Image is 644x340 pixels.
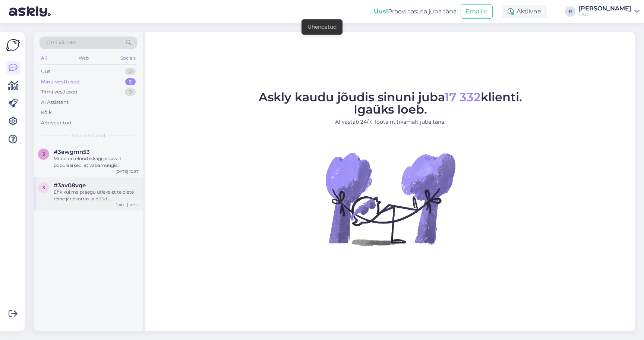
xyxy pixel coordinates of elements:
div: [DATE] 10:55 [116,202,139,208]
div: R [565,6,575,17]
p: AI vastab 24/7. Tööta nutikamalt juba täna. [259,118,522,126]
b: Uus! [374,8,388,15]
div: Tiimi vestlused [41,88,78,96]
div: 0 [125,68,136,75]
span: #3awgmn53 [54,149,90,155]
div: Minu vestlused [41,78,80,86]
div: Ühendatud [307,23,337,31]
div: Arhiveeritud [41,119,72,127]
button: Emailid [461,4,493,19]
div: [PERSON_NAME] [578,6,631,12]
span: Otsi kliente [46,39,76,47]
div: Muud on olnud ikkagi piisavalt populaarsed, et vabamüügis [PERSON_NAME] ole ja ei jõua ka niipea. [54,155,139,169]
div: Socials [119,53,137,63]
span: 17 332 [445,90,481,104]
div: Proovi tasuta juba täna: [374,7,458,16]
div: Ehk kui ma praegu ütleks et te olete teine järjekorras ja nüüd [PERSON_NAME] 2 nädalat seda konkr... [54,189,139,202]
div: AI Assistent [41,99,69,106]
span: Minu vestlused [72,132,105,139]
span: 3 [42,151,45,157]
div: Web [77,53,90,63]
div: Kõik [41,109,52,116]
div: 0 [125,88,136,96]
span: Askly kaudu jõudis sinuni juba klienti. Igaüks loeb. [259,90,522,117]
span: #3av08vqe [54,182,86,189]
span: 3 [42,185,45,190]
img: Askly Logo [6,38,20,52]
div: Uus [41,68,50,75]
div: 2 [125,78,136,86]
div: [DATE] 10:57 [116,169,139,174]
div: All [40,53,48,63]
a: [PERSON_NAME]C&C [578,6,640,18]
div: Aktiivne [502,5,547,18]
div: C&C [578,12,631,18]
img: No Chat active [323,132,457,266]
